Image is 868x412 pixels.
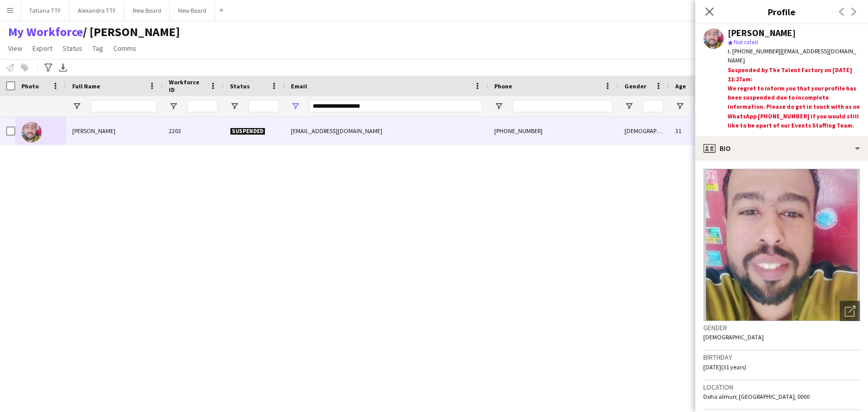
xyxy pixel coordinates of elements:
span: [PERSON_NAME] [72,127,115,135]
app-action-btn: Export XLSX [57,61,69,74]
a: Status [58,42,86,55]
input: Full Name Filter Input [91,100,157,112]
span: Doha almurr, [GEOGRAPHIC_DATA], 0000 [703,393,810,400]
button: New Board [170,1,215,20]
span: Email [291,82,307,90]
button: Open Filter Menu [72,102,81,111]
span: [DEMOGRAPHIC_DATA] [703,333,764,341]
input: Workforce ID Filter Input [187,100,218,112]
div: [PERSON_NAME] [728,28,796,38]
input: Email Filter Input [309,100,482,112]
span: Phone [494,82,512,90]
span: Status [63,44,82,53]
div: Suspended by The Talent Factory on [DATE] 11:27am: [728,66,860,132]
span: Not rated [734,38,758,46]
span: t. [PHONE_NUMBER] [728,47,781,55]
div: We regret to inform you that your profile has been suspended due to incomplete information. Pleas... [728,84,860,130]
span: Export [33,44,52,53]
span: Full Name [72,82,100,90]
input: Status Filter Input [248,100,279,112]
input: Phone Filter Input [513,100,612,112]
img: Gorashy Mohammed [21,122,42,142]
span: TATIANA [83,24,180,40]
span: Tag [93,44,103,53]
h3: Location [703,383,860,392]
input: Gender Filter Input [643,100,663,112]
span: Status [230,82,250,90]
img: Crew avatar or photo [703,169,860,321]
span: Suspended [230,128,265,135]
a: My Workforce [8,24,83,40]
h3: Profile [695,5,868,18]
div: [DEMOGRAPHIC_DATA] [618,117,669,145]
button: Open Filter Menu [494,102,503,111]
span: | [EMAIL_ADDRESS][DOMAIN_NAME] [728,47,856,64]
button: Open Filter Menu [291,102,300,111]
div: 2203 [163,117,224,145]
span: [DATE] (31 years) [703,363,746,371]
a: View [4,42,26,55]
button: New Board [125,1,170,20]
span: Age [675,82,686,90]
span: Gender [624,82,646,90]
a: Tag [88,42,107,55]
div: [EMAIL_ADDRESS][DOMAIN_NAME] [285,117,488,145]
h3: Birthday [703,353,860,362]
button: Tatiana TTF [21,1,70,20]
button: Open Filter Menu [169,102,178,111]
div: Open photos pop-in [840,301,860,321]
span: Photo [21,82,39,90]
app-action-btn: Advanced filters [42,61,54,74]
div: Bio [695,136,868,161]
span: View [8,44,22,53]
button: Open Filter Menu [675,102,684,111]
input: Age Filter Input [694,100,706,112]
button: Open Filter Menu [624,102,634,111]
a: Comms [109,42,140,55]
button: Alexandra TTF [70,1,125,20]
span: Comms [113,44,136,53]
a: Export [28,42,56,55]
div: [PHONE_NUMBER] [488,117,618,145]
div: 31 [669,117,712,145]
button: Open Filter Menu [230,102,239,111]
h3: Gender [703,323,860,332]
span: Workforce ID [169,78,205,93]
